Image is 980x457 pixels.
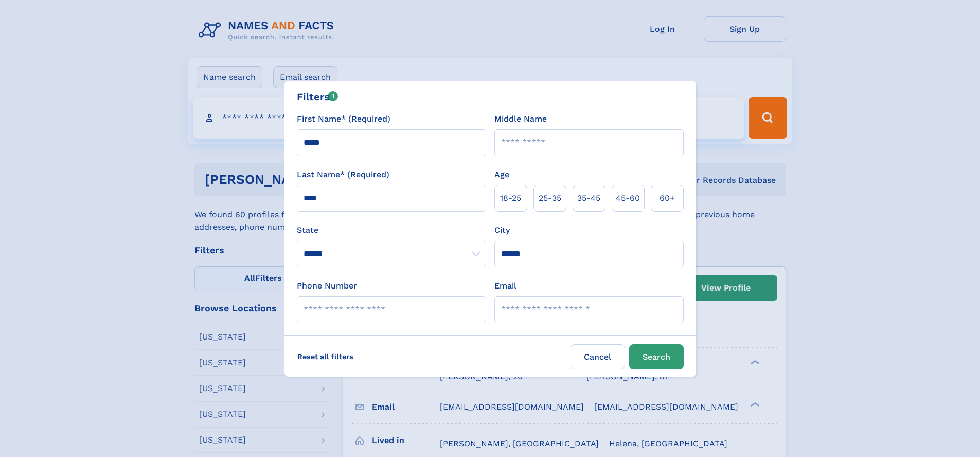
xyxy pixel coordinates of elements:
div: Filters [297,89,338,105]
label: City [494,224,510,236]
label: Age [494,168,509,181]
label: Email [494,280,516,292]
label: Phone Number [297,280,357,292]
button: Search [629,344,684,369]
label: Middle Name [494,113,547,125]
span: 60+ [660,192,675,205]
label: State [297,224,486,236]
label: Last Name* (Required) [297,168,389,181]
span: 25‑35 [539,192,561,205]
span: 35‑45 [577,192,600,205]
label: Cancel [571,344,625,369]
span: 18‑25 [500,192,521,205]
span: 45‑60 [616,192,640,205]
label: Reset all filters [291,344,360,369]
label: First Name* (Required) [297,113,390,125]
